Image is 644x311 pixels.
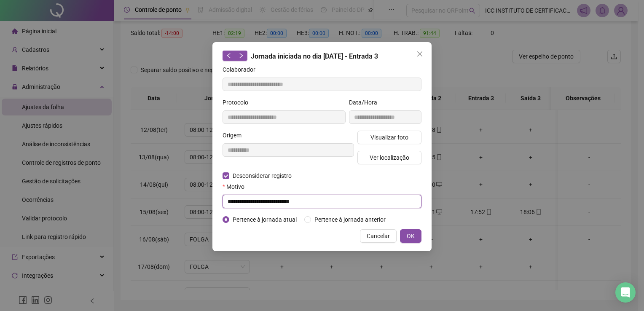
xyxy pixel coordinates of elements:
label: Protocolo [223,98,254,107]
button: left [223,51,235,61]
button: Close [413,47,427,61]
label: Colaborador [223,65,261,74]
button: right [235,51,247,61]
span: left [226,53,232,59]
span: right [238,53,244,59]
label: Data/Hora [349,98,383,107]
div: Jornada iniciada no dia [DATE] - Entrada 3 [223,51,421,62]
span: Ver localização [370,153,409,162]
button: Ver localização [357,151,421,164]
span: close [416,51,423,57]
span: Cancelar [367,231,390,241]
span: Pertence à jornada anterior [311,215,389,224]
div: Open Intercom Messenger [615,282,636,303]
span: Desconsiderar registro [229,171,295,180]
span: OK [407,231,415,241]
span: Visualizar foto [370,133,408,142]
label: Origem [223,131,247,140]
button: OK [400,229,421,243]
label: Motivo [223,182,250,191]
span: Pertence à jornada atual [229,215,300,224]
button: Cancelar [360,229,397,243]
button: Visualizar foto [357,131,421,144]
